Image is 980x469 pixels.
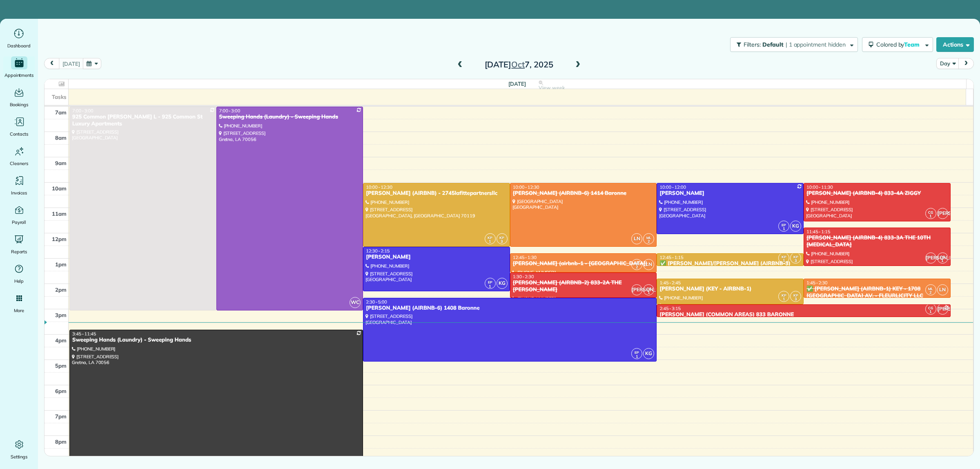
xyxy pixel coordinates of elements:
[72,108,94,114] span: 7:00 - 3:00
[659,286,801,293] div: [PERSON_NAME] (KEY - AIRBNB-1)
[497,278,508,289] span: KG
[72,114,214,127] div: 925 Common [PERSON_NAME] L - 925 Common St Luxury Apartments
[659,255,683,260] span: 12:45 - 1:15
[904,41,921,48] span: Team
[631,233,642,244] span: LN
[938,257,948,265] small: 1
[659,280,681,286] span: 1:45 - 2:45
[485,283,495,290] small: 1
[926,212,936,220] small: 1
[806,229,830,234] span: 11:45 - 1:15
[806,280,828,286] span: 1:45 - 2:30
[512,260,655,267] div: [PERSON_NAME] (airbnb-1 - [GEOGRAPHIC_DATA])
[791,257,801,265] small: 3
[3,262,35,285] a: Help
[55,337,67,344] span: 4pm
[52,185,67,192] span: 10am
[782,293,786,297] span: KP
[52,210,67,217] span: 11am
[485,238,495,246] small: 1
[55,312,67,318] span: 3pm
[659,260,801,274] div: ✅ [PERSON_NAME]/[PERSON_NAME] (AIRBNB-3) [PERSON_NAME] ST - FLEURLICITY LLC
[14,306,24,315] span: More
[3,174,35,197] a: Invoices
[3,56,35,79] a: Appointments
[936,58,959,69] button: Day
[632,264,642,271] small: 2
[643,259,654,270] span: LN
[55,413,67,420] span: 7pm
[926,289,936,297] small: 2
[791,295,801,303] small: 3
[806,286,948,299] div: ✅ [PERSON_NAME] (AIRBNB-1) KEY - 1708 [GEOGRAPHIC_DATA] AV. - FLEURLICITY LLC
[632,353,642,361] small: 1
[782,223,786,227] span: EP
[730,37,857,52] button: Filters: Default | 1 appointment hidden
[3,115,35,138] a: Contacts
[55,109,67,116] span: 7am
[646,235,651,240] span: ML
[7,42,31,50] span: Dashboard
[631,284,642,295] span: [PERSON_NAME]
[862,37,933,52] button: Colored byTeam
[635,350,639,355] span: EP
[806,184,833,190] span: 10:00 - 11:30
[643,348,654,359] span: KG
[10,159,28,167] span: Cleaners
[937,208,948,219] span: [PERSON_NAME]
[779,295,789,303] small: 1
[365,254,508,261] div: [PERSON_NAME]
[511,59,525,69] span: Oct
[14,277,24,285] span: Help
[11,453,28,461] span: Settings
[11,189,27,197] span: Invoices
[10,130,28,138] span: Contacts
[659,184,686,190] span: 10:00 - 12:00
[488,235,492,240] span: KP
[365,190,508,197] div: [PERSON_NAME] (AIRBNB) - 2745lafittepartnersllc
[928,210,933,214] span: CG
[782,255,786,259] span: KP
[790,221,801,232] span: KG
[644,238,654,246] small: 2
[646,286,651,291] span: CG
[726,37,857,52] a: Filters: Default | 1 appointment hidden
[44,58,60,69] button: prev
[3,233,35,256] a: Reports
[779,257,789,265] small: 1
[219,114,361,121] div: Sweeping Hands (Laundry) - Sweeping Hands
[4,71,34,79] span: Appointments
[55,362,67,369] span: 5pm
[55,160,67,166] span: 9am
[806,190,948,197] div: [PERSON_NAME] (AIRBNB-4) 833-4A ZIGGY
[926,308,936,316] small: 1
[497,238,507,246] small: 3
[11,248,27,256] span: Reports
[3,438,35,461] a: Settings
[937,284,948,295] span: LN
[937,304,948,315] span: [PERSON_NAME]
[512,190,655,197] div: [PERSON_NAME] (AIRBNB-6) 1414 Baronne
[366,299,387,305] span: 2:30 - 5:00
[366,248,390,254] span: 12:30 - 2:15
[508,80,526,87] span: [DATE]
[659,311,948,318] div: [PERSON_NAME] (COMMON AREAS) 833 BARONNE
[350,297,361,308] span: WC
[644,289,654,297] small: 1
[928,286,933,291] span: ML
[3,86,35,109] a: Bookings
[55,286,67,293] span: 2pm
[55,134,67,141] span: 8am
[806,234,948,248] div: [PERSON_NAME] (AIRBNB-4) 833-3A THE 10TH [MEDICAL_DATA]
[366,184,392,190] span: 10:00 - 12:30
[72,337,361,344] div: Sweeping Hands (Laundry) - Sweeping Hands
[499,235,504,240] span: KP
[635,261,639,266] span: ML
[59,58,83,69] button: [DATE]
[3,145,35,167] a: Cleaners
[10,100,29,109] span: Bookings
[940,255,945,259] span: CG
[513,274,534,279] span: 1:30 - 2:30
[958,58,974,69] button: next
[513,184,539,190] span: 10:00 - 12:30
